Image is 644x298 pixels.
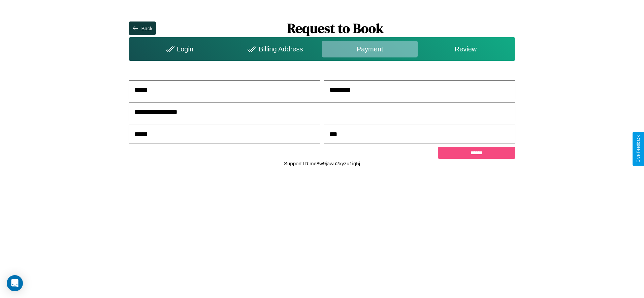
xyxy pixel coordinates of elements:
div: Payment [322,41,418,57]
button: Back [129,22,156,35]
div: Billing Address [226,41,322,57]
div: Open Intercom Messenger [7,275,23,291]
div: Review [418,41,513,57]
h1: Request to Book [156,19,515,37]
div: Login [130,41,226,57]
p: Support ID: me8w9jawu2xyzu1iq5j [284,159,360,168]
div: Back [141,26,152,31]
div: Give Feedback [636,135,641,163]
